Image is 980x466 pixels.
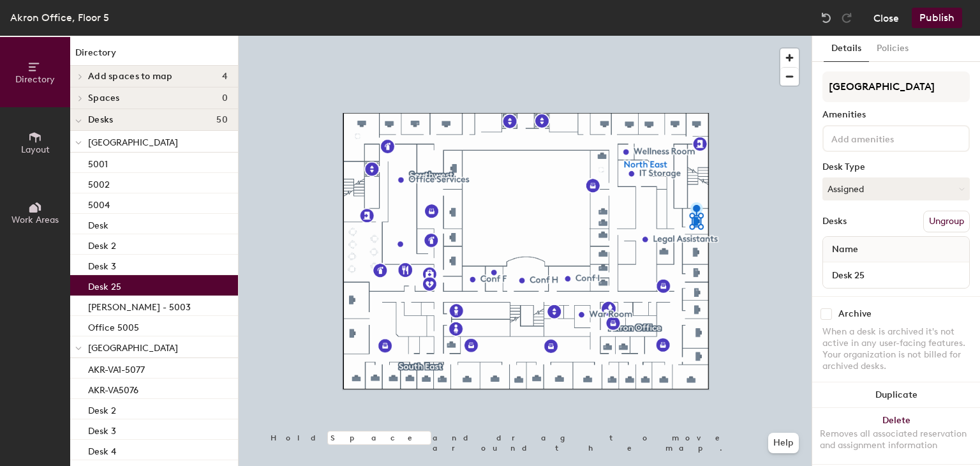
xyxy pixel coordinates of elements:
button: Duplicate [812,382,980,408]
div: Desks [822,216,847,227]
button: Publish [912,8,962,28]
p: Office 5005 [88,319,139,333]
p: [PERSON_NAME] - 5003 [88,298,191,313]
p: 5001 [88,155,108,170]
span: [GEOGRAPHIC_DATA] [88,343,178,354]
button: Details [824,36,869,62]
button: Assigned [822,177,970,200]
p: Desk 25 [88,278,121,292]
input: Add amenities [829,130,944,146]
p: Desk 4 [88,442,116,457]
img: Undo [820,11,833,24]
div: Archive [838,309,872,319]
button: Close [873,8,899,28]
p: 5004 [88,196,110,211]
span: Directory [15,74,55,85]
div: Desk Type [822,162,970,172]
span: Add spaces to map [88,71,173,82]
span: Work Areas [11,214,59,225]
button: DeleteRemoves all associated reservation and assignment information [812,408,980,464]
img: Redo [840,11,853,24]
span: Name [826,238,865,261]
div: Amenities [822,110,970,120]
p: Desk [88,216,108,231]
h1: Directory [70,46,238,66]
div: Akron Office, Floor 5 [10,10,109,26]
button: Help [768,433,799,453]
span: Desks [88,115,113,125]
span: Spaces [88,93,120,103]
input: Unnamed desk [826,266,967,284]
p: 5002 [88,176,110,190]
span: [GEOGRAPHIC_DATA] [88,137,178,148]
p: AKR-VA5076 [88,381,138,396]
div: When a desk is archived it's not active in any user-facing features. Your organization is not bil... [822,326,970,372]
span: 4 [222,71,228,82]
div: Removes all associated reservation and assignment information [820,428,972,451]
p: Desk 2 [88,402,116,416]
button: Policies [869,36,916,62]
span: 0 [222,93,228,103]
p: Desk 3 [88,257,116,272]
p: Desk 2 [88,237,116,252]
span: 50 [216,115,228,125]
button: Ungroup [923,211,970,232]
span: Layout [21,144,50,155]
p: Desk 3 [88,422,116,437]
p: AKR-VA1-5077 [88,361,145,375]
